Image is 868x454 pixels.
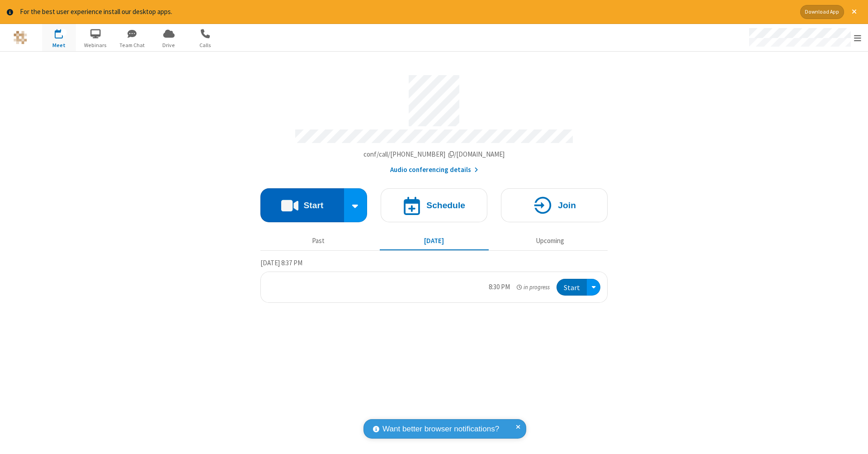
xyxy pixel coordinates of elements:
span: Calls [189,41,222,49]
button: Start [260,188,344,222]
span: Meet [42,41,76,49]
div: Open menu [741,24,868,51]
button: Logo [3,24,37,51]
button: Close alert [847,5,861,19]
button: Audio conferencing details [390,165,478,175]
span: Copy my meeting room link [363,150,505,158]
div: Start conference options [344,188,368,222]
button: Start [557,279,587,296]
span: Webinars [79,41,113,49]
h4: Schedule [426,201,465,210]
em: in progress [517,283,550,292]
div: 8:30 PM [489,282,510,292]
div: For the best user experience install our desktop apps. [20,7,793,17]
button: Join [501,188,608,222]
span: Team Chat [115,41,149,49]
div: Open menu [587,279,600,296]
section: Today's Meetings [260,258,608,303]
span: [DATE] 8:37 PM [260,258,302,267]
button: Download App [800,5,844,19]
button: Past [264,233,373,250]
section: Account details [260,68,608,175]
h4: Start [303,201,323,210]
span: Want better browser notifications? [382,423,499,435]
button: Copy my meeting room linkCopy my meeting room link [363,149,505,160]
button: Upcoming [495,233,604,250]
button: [DATE] [380,233,489,250]
span: Drive [152,41,186,49]
img: QA Selenium DO NOT DELETE OR CHANGE [14,31,27,44]
h4: Join [558,201,576,210]
div: 1 [61,29,67,36]
button: Schedule [381,188,487,222]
